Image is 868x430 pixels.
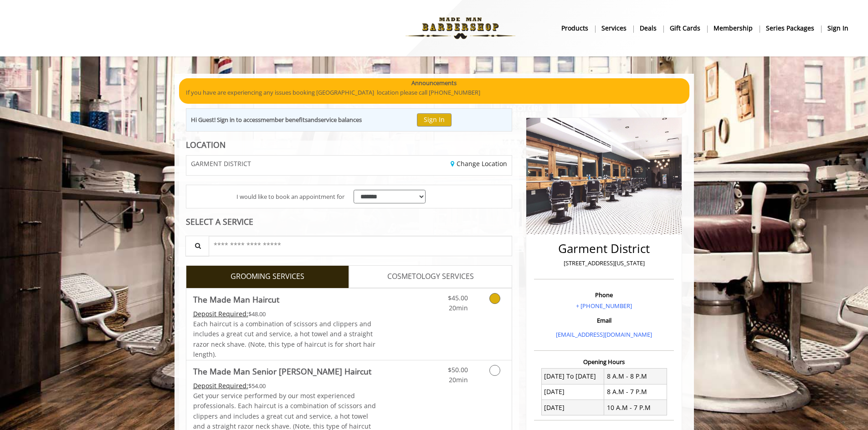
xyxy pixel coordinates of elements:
[555,21,595,35] a: Productsproducts
[536,317,672,324] h3: Email
[231,271,304,283] span: GROOMING SERVICES
[707,21,760,35] a: MembershipMembership
[536,292,672,298] h3: Phone
[541,384,604,400] td: [DATE]
[448,365,468,374] span: $50.00
[821,21,855,35] a: sign insign in
[186,88,683,97] p: If you have are experiencing any issues booking [GEOGRAPHIC_DATA] location please call [PHONE_NUM...
[561,23,588,33] b: products
[448,293,468,302] span: $45.00
[536,258,672,268] p: [STREET_ADDRESS][US_STATE]
[417,113,452,126] button: Sign In
[185,236,209,256] button: Service Search
[604,400,667,415] td: 10 A.M - 7 P.M
[191,115,362,125] div: Hi Guest! Sign in to access and
[411,78,457,88] b: Announcements
[541,369,604,384] td: [DATE] To [DATE]
[663,21,707,35] a: Gift cardsgift cards
[601,23,627,33] b: Services
[318,116,362,124] b: service balances
[633,21,663,35] a: DealsDeals
[191,160,251,167] span: GARMENT DISTRICT
[193,309,376,319] div: $48.00
[261,116,308,124] b: member benefits
[193,365,371,378] b: The Made Man Senior [PERSON_NAME] Haircut
[193,309,248,318] span: This service needs some Advance to be paid before we block your appointment
[576,302,632,310] a: + [PHONE_NUMBER]
[451,159,507,168] a: Change Location
[449,304,468,312] span: 20min
[604,369,667,384] td: 8 A.M - 8 P.M
[193,381,376,391] div: $54.00
[534,359,674,365] h3: Opening Hours
[640,23,657,33] b: Deals
[193,381,248,390] span: This service needs some Advance to be paid before we block your appointment
[398,3,523,53] img: Made Man Barbershop logo
[193,319,375,359] span: Each haircut is a combination of scissors and clippers and includes a great cut and service, a ho...
[604,384,667,400] td: 8 A.M - 7 P.M
[766,23,814,33] b: Series packages
[595,21,633,35] a: ServicesServices
[186,218,513,226] div: SELECT A SERVICE
[449,375,468,384] span: 20min
[387,271,474,283] span: COSMETOLOGY SERVICES
[536,242,672,255] h2: Garment District
[827,23,848,33] b: sign in
[760,21,821,35] a: Series packagesSeries packages
[556,330,652,339] a: [EMAIL_ADDRESS][DOMAIN_NAME]
[236,192,344,202] span: I would like to book an appointment for
[714,23,753,33] b: Membership
[193,293,279,306] b: The Made Man Haircut
[541,400,604,415] td: [DATE]
[186,139,226,150] b: LOCATION
[670,23,700,33] b: gift cards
